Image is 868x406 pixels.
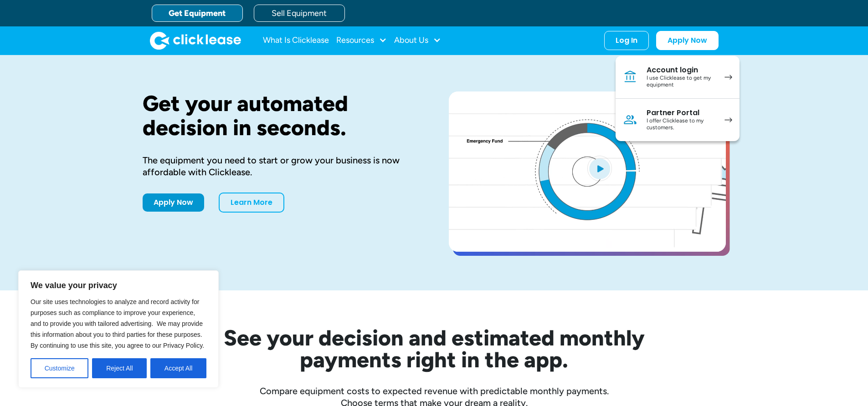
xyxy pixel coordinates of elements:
[31,358,88,378] button: Customize
[263,31,329,50] a: What Is Clicklease
[656,31,719,50] a: Apply Now
[724,75,732,80] img: arrow
[647,117,715,132] div: I offer Clicklease to my customers.
[31,280,206,291] p: We value your privacy
[449,91,726,252] a: open lightbox
[647,108,715,117] div: Partner Portal
[647,66,715,75] div: Account login
[150,31,241,50] a: home
[219,193,284,213] a: Learn More
[616,36,637,45] div: Log In
[587,156,612,181] img: Blue play button logo on a light blue circular background
[254,5,345,22] a: Sell Equipment
[623,70,637,84] img: Bank icon
[179,327,689,370] h2: See your decision and estimated monthly payments right in the app.
[31,298,204,349] span: Our site uses technologies to analyze and record activity for purposes such as compliance to impr...
[143,91,420,140] h1: Get your automated decision in seconds.
[623,112,637,127] img: Person icon
[18,270,219,388] div: We value your privacy
[336,31,387,50] div: Resources
[150,31,241,50] img: Clicklease logo
[647,75,715,89] div: I use Clicklease to get my equipment
[394,31,441,50] div: About Us
[150,358,206,378] button: Accept All
[616,56,740,141] nav: Log In
[143,154,420,178] div: The equipment you need to start or grow your business is now affordable with Clicklease.
[724,117,732,122] img: arrow
[152,5,243,22] a: Get Equipment
[92,358,147,378] button: Reject All
[143,193,204,212] a: Apply Now
[616,56,740,99] a: Account loginI use Clicklease to get my equipment
[616,99,740,141] a: Partner PortalI offer Clicklease to my customers.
